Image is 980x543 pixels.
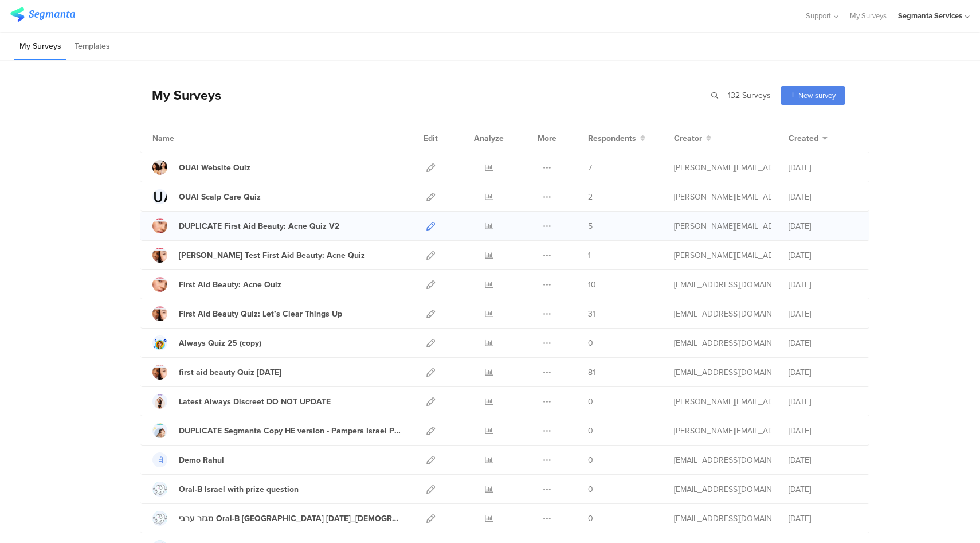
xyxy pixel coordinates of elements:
[152,335,261,350] a: Always Quiz 25 (copy)
[152,218,339,233] a: DUPLICATE First Aid Beauty: Acne Quiz V2
[152,365,281,380] a: first aid beauty Quiz [DATE]
[674,191,771,203] div: riel@segmanta.com
[728,89,771,101] span: 132 Surveys
[472,124,506,153] div: Analyze
[179,454,224,466] div: Demo Rahul
[179,483,299,495] div: Oral-B Israel with prize question
[789,308,857,320] div: [DATE]
[789,191,857,203] div: [DATE]
[179,279,281,291] div: First Aid Beauty: Acne Quiz
[152,277,281,292] a: First Aid Beauty: Acne Quiz
[674,220,771,232] div: riel@segmanta.com
[674,279,771,291] div: channelle@segmanta.com
[140,85,221,105] div: My Surveys
[588,249,591,261] span: 1
[789,366,857,378] div: [DATE]
[179,513,401,525] div: מגזר ערבי Oral-B Israel Dec 2024_Female Version
[588,366,595,378] span: 81
[588,513,593,525] span: 0
[14,33,66,60] li: My Surveys
[179,396,331,408] div: Latest Always Discreet DO NOT UPDATE
[789,513,857,525] div: [DATE]
[10,7,75,22] img: segmanta logo
[152,423,401,438] a: DUPLICATE Segmanta Copy HE version - Pampers Israel Product Recommender
[588,132,636,144] span: Respondents
[588,279,596,291] span: 10
[720,89,726,101] span: |
[535,124,559,153] div: More
[674,132,711,144] button: Creator
[152,452,224,467] a: Demo Rahul
[588,483,593,495] span: 0
[152,189,261,204] a: OUAI Scalp Care Quiz
[789,454,857,466] div: [DATE]
[179,366,281,378] div: first aid beauty Quiz July 25
[588,220,593,232] span: 5
[152,482,299,497] a: Oral-B Israel with prize question
[789,483,857,495] div: [DATE]
[152,160,250,175] a: OUAI Website Quiz
[789,337,857,349] div: [DATE]
[179,308,342,320] div: First Aid Beauty Quiz: Let’s Clear Things Up
[418,124,443,153] div: Edit
[152,394,331,409] a: Latest Always Discreet DO NOT UPDATE
[789,249,857,261] div: [DATE]
[798,90,836,101] span: New survey
[789,132,828,144] button: Created
[674,132,702,144] span: Creator
[152,132,221,144] div: Name
[179,249,365,261] div: Riel Test First Aid Beauty: Acne Quiz
[789,162,857,174] div: [DATE]
[69,33,115,60] li: Templates
[898,10,962,21] div: Segmanta Services
[152,248,365,263] a: [PERSON_NAME] Test First Aid Beauty: Acne Quiz
[152,306,342,321] a: First Aid Beauty Quiz: Let’s Clear Things Up
[789,132,818,144] span: Created
[789,425,857,437] div: [DATE]
[674,249,771,261] div: riel@segmanta.com
[588,454,593,466] span: 0
[588,308,595,320] span: 31
[152,511,401,526] a: מגזר ערבי Oral-B [GEOGRAPHIC_DATA] [DATE]_[DEMOGRAPHIC_DATA] Version
[789,279,857,291] div: [DATE]
[806,10,831,21] span: Support
[674,483,771,495] div: shai@segmanta.com
[588,132,645,144] button: Respondents
[674,366,771,378] div: eliran@segmanta.com
[179,191,261,203] div: OUAI Scalp Care Quiz
[588,162,592,174] span: 7
[588,337,593,349] span: 0
[674,308,771,320] div: eliran@segmanta.com
[588,191,593,203] span: 2
[674,396,771,408] div: riel@segmanta.com
[674,337,771,349] div: gillat@segmanta.com
[674,425,771,437] div: riel@segmanta.com
[674,454,771,466] div: shai@segmanta.com
[588,425,593,437] span: 0
[179,220,339,232] div: DUPLICATE First Aid Beauty: Acne Quiz V2
[789,220,857,232] div: [DATE]
[179,162,250,174] div: OUAI Website Quiz
[179,337,261,349] div: Always Quiz 25 (copy)
[674,162,771,174] div: riel@segmanta.com
[179,425,401,437] div: DUPLICATE Segmanta Copy HE version - Pampers Israel Product Recommender
[674,513,771,525] div: eliran@segmanta.com
[588,396,593,408] span: 0
[789,396,857,408] div: [DATE]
